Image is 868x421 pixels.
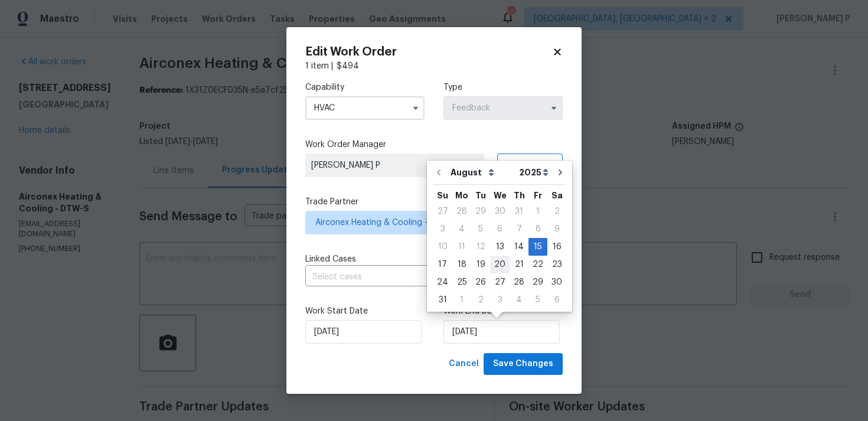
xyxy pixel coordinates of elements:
div: Wed Sep 03 2025 [490,291,510,309]
div: 4 [452,221,471,237]
div: 31 [510,203,528,220]
div: 1 [452,292,471,308]
h2: Edit Work Order [305,46,552,58]
abbr: Saturday [552,191,563,200]
div: Tue Jul 29 2025 [471,203,490,220]
div: 3 [433,221,452,237]
div: Sun Aug 17 2025 [433,256,452,273]
div: Mon Jul 28 2025 [452,203,471,220]
div: Fri Aug 15 2025 [528,238,547,256]
div: 29 [471,203,490,220]
div: 11 [452,239,471,255]
div: Sun Aug 31 2025 [433,291,452,309]
div: 29 [528,274,547,291]
select: Year [516,164,552,181]
abbr: Wednesday [494,191,507,200]
button: Show options [547,101,561,115]
div: 30 [490,203,510,220]
label: Trade Partner [305,196,563,208]
div: 6 [490,221,510,237]
div: Fri Sep 05 2025 [528,291,547,309]
label: Type [443,81,563,93]
div: Sun Aug 03 2025 [433,220,452,238]
label: Work Order Manager [305,139,563,151]
div: Tue Aug 26 2025 [471,273,490,291]
div: Sun Jul 27 2025 [433,203,452,220]
div: 30 [547,274,566,291]
div: 23 [547,256,566,273]
span: Save Changes [493,357,553,371]
div: Mon Aug 11 2025 [452,238,471,256]
div: 24 [433,274,452,291]
div: Thu Aug 28 2025 [510,273,528,291]
div: Tue Aug 12 2025 [471,238,490,256]
div: Thu Jul 31 2025 [510,203,528,220]
span: Linked Cases [305,253,356,265]
div: Tue Aug 19 2025 [471,256,490,273]
div: Sun Aug 24 2025 [433,273,452,291]
div: 1 item | [305,60,563,72]
div: 12 [471,239,490,255]
div: 13 [490,239,510,255]
div: 6 [547,292,566,308]
abbr: Monday [455,191,468,200]
div: Sat Aug 23 2025 [547,256,566,273]
button: Cancel [444,353,484,375]
div: 31 [433,292,452,308]
abbr: Sunday [437,191,448,200]
abbr: Friday [534,191,542,200]
div: 2 [547,203,566,220]
input: Select... [305,96,425,120]
div: Sat Aug 09 2025 [547,220,566,238]
abbr: Tuesday [475,191,486,200]
abbr: Thursday [514,191,525,200]
div: 16 [547,239,566,255]
div: Sat Aug 16 2025 [547,238,566,256]
span: $ 494 [337,62,359,70]
div: Mon Aug 25 2025 [452,273,471,291]
div: Fri Aug 22 2025 [528,256,547,273]
div: Wed Aug 20 2025 [490,256,510,273]
button: Save Changes [484,353,563,375]
button: Go to next month [552,161,569,184]
div: Fri Aug 01 2025 [528,203,547,220]
div: 27 [433,203,452,220]
div: Sat Aug 02 2025 [547,203,566,220]
select: Month [448,164,516,181]
div: 14 [510,239,528,255]
label: Capability [305,81,425,93]
input: Select... [443,96,563,120]
div: 5 [528,292,547,308]
div: Wed Aug 06 2025 [490,220,510,238]
div: 27 [490,274,510,291]
button: Go to previous month [430,161,448,184]
span: Airconex Heating & Cooling - DTW-S [315,217,536,229]
div: 7 [510,221,528,237]
div: 19 [471,256,490,273]
div: 8 [528,221,547,237]
div: 25 [452,274,471,291]
div: Fri Aug 08 2025 [528,220,547,238]
input: Select cases [305,268,530,286]
div: Mon Aug 04 2025 [452,220,471,238]
div: 4 [510,292,528,308]
button: Show options [409,101,423,115]
div: 9 [547,221,566,237]
div: Thu Aug 14 2025 [510,238,528,256]
div: 10 [433,239,452,255]
label: Work Start Date [305,305,425,317]
div: Wed Aug 13 2025 [490,238,510,256]
div: 3 [490,292,510,308]
div: Sat Sep 06 2025 [547,291,566,309]
span: [PERSON_NAME] P [311,159,478,171]
div: Tue Sep 02 2025 [471,291,490,309]
div: Fri Aug 29 2025 [528,273,547,291]
div: Thu Aug 21 2025 [510,256,528,273]
input: M/D/YYYY [305,320,422,344]
div: 28 [452,203,471,220]
div: 28 [510,274,528,291]
div: Tue Aug 05 2025 [471,220,490,238]
div: 18 [452,256,471,273]
div: 21 [510,256,528,273]
span: Cancel [449,357,479,371]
